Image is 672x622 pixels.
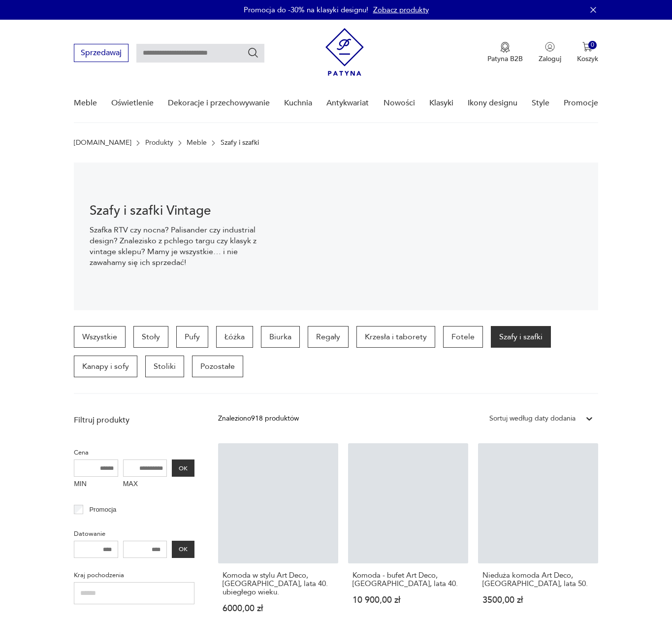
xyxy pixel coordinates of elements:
[384,84,415,122] a: Nowości
[582,42,592,52] img: Ikona koszyka
[145,139,173,147] a: Produkty
[308,326,349,348] a: Regały
[74,415,194,426] p: Filtruj produkty
[487,42,523,64] a: Ikona medaluPatyna B2B
[539,42,561,64] button: Zaloguj
[545,42,555,52] img: Ikonka użytkownika
[489,413,576,424] div: Sortuj według daty dodania
[172,541,194,558] button: OK
[133,326,168,348] a: Stoły
[539,54,561,64] p: Zaloguj
[223,571,334,596] h3: Komoda w stylu Art Deco, [GEOGRAPHIC_DATA], lata 40. ubiegłego wieku.
[356,326,435,348] a: Krzesła i taborety
[123,477,167,492] label: MAX
[176,326,208,348] a: Pufy
[216,326,253,348] a: Łóżka
[218,413,299,424] div: Znaleziono 918 produktów
[244,5,368,15] p: Promocja do -30% na klasyki designu!
[74,44,128,62] button: Sprzedawaj
[261,326,300,348] a: Biurka
[89,504,116,515] p: Promocja
[487,54,523,64] p: Patyna B2B
[577,42,598,64] button: 0Koszyk
[172,459,194,477] button: OK
[373,5,429,15] a: Zobacz produkty
[284,84,312,122] a: Kuchnia
[74,84,97,122] a: Meble
[247,47,259,59] button: Szukaj
[145,356,184,377] a: Stoliki
[491,326,551,348] a: Szafy i szafki
[74,447,194,458] p: Cena
[221,139,259,147] p: Szafy i szafki
[577,54,598,64] p: Koszyk
[74,326,126,348] a: Wszystkie
[325,28,364,76] img: Patyna - sklep z meblami i dekoracjami vintage
[74,356,137,377] a: Kanapy i sofy
[168,84,270,122] a: Dekoracje i przechowywanie
[192,356,243,377] a: Pozostałe
[482,596,594,604] p: 3500,00 zł
[90,225,268,268] p: Szafka RTV czy nocna? Palisander czy industrial design? Znalezisko z pchlego targu czy klasyk z v...
[74,528,194,539] p: Datowanie
[468,84,517,122] a: Ikony designu
[187,139,207,147] a: Meble
[90,205,268,217] h1: Szafy i szafki Vintage
[443,326,483,348] a: Fotele
[429,84,453,122] a: Klasyki
[487,42,523,64] button: Patyna B2B
[74,50,128,57] a: Sprzedawaj
[223,604,334,613] p: 6000,00 zł
[74,477,118,492] label: MIN
[564,84,598,122] a: Promocje
[352,571,464,588] h3: Komoda - bufet Art Deco, [GEOGRAPHIC_DATA], lata 40.
[588,41,597,49] div: 0
[482,571,594,588] h3: Nieduża komoda Art Deco, [GEOGRAPHIC_DATA], lata 50.
[111,84,154,122] a: Oświetlenie
[74,570,194,581] p: Kraj pochodzenia
[74,139,131,147] a: [DOMAIN_NAME]
[352,596,464,604] p: 10 900,00 zł
[500,42,510,53] img: Ikona medalu
[532,84,549,122] a: Style
[326,84,369,122] a: Antykwariat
